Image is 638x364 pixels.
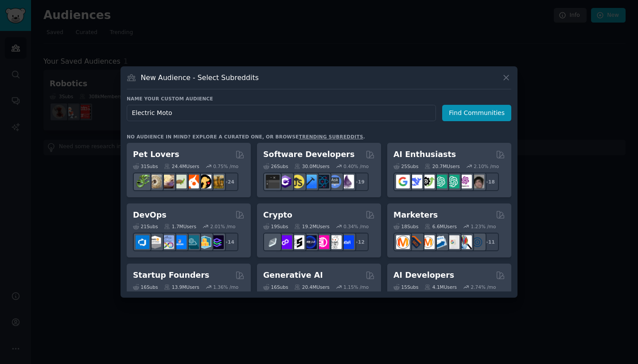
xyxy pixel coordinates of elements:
[263,223,288,230] div: 19 Sub s
[213,163,238,169] div: 0.75 % /mo
[136,235,149,249] img: azuredevops
[263,210,292,221] h2: Crypto
[263,284,288,290] div: 16 Sub s
[133,149,179,160] h2: Pet Lovers
[220,172,238,191] div: + 24
[471,223,496,230] div: 1.23 % /mo
[471,284,496,290] div: 2.74 % /mo
[303,175,317,188] img: iOSProgramming
[446,175,459,188] img: chatgpt_prompts_
[343,223,369,230] div: 0.34 % /mo
[266,235,280,249] img: ethfinance
[173,175,187,188] img: turtle
[421,175,435,188] img: AItoolsCatalog
[127,96,511,102] h3: Name your custom audience
[350,233,369,251] div: + 12
[294,223,329,230] div: 19.2M Users
[396,235,410,249] img: content_marketing
[433,175,447,188] img: chatgpt_promptDesign
[408,235,422,249] img: bigseo
[266,175,280,188] img: software
[263,149,354,160] h2: Software Developers
[446,235,459,249] img: googleads
[424,284,457,290] div: 4.1M Users
[393,210,438,221] h2: Marketers
[164,284,199,290] div: 13.9M Users
[408,175,422,188] img: DeepSeek
[136,175,149,188] img: herpetology
[278,175,292,188] img: csharp
[350,172,369,191] div: + 19
[185,175,199,188] img: cockatiel
[328,235,342,249] img: CryptoNews
[424,163,459,169] div: 20.7M Users
[210,235,224,249] img: PlatformEngineers
[160,175,174,188] img: leopardgeckos
[299,134,363,139] a: trending subreddits
[393,284,418,290] div: 15 Sub s
[442,105,511,121] button: Find Communities
[198,175,211,188] img: PetAdvice
[315,175,329,188] img: reactnative
[294,163,329,169] div: 30.0M Users
[148,235,162,249] img: AWS_Certified_Experts
[393,149,456,160] h2: AI Enthusiasts
[294,284,329,290] div: 20.4M Users
[393,270,454,281] h2: AI Developers
[340,175,354,188] img: elixir
[160,235,174,249] img: Docker_DevOps
[291,175,304,188] img: learnjavascript
[424,223,457,230] div: 6.6M Users
[343,163,369,169] div: 0.40 % /mo
[263,163,288,169] div: 26 Sub s
[127,134,365,140] div: No audience in mind? Explore a curated one, or browse .
[393,163,418,169] div: 25 Sub s
[458,175,472,188] img: OpenAIDev
[133,210,167,221] h2: DevOps
[148,175,162,188] img: ballpython
[315,235,329,249] img: defiblockchain
[133,223,158,230] div: 21 Sub s
[164,223,196,230] div: 1.7M Users
[141,73,259,82] h3: New Audience - Select Subreddits
[198,235,211,249] img: aws_cdk
[220,233,238,251] div: + 14
[213,284,238,290] div: 1.36 % /mo
[133,270,209,281] h2: Startup Founders
[278,235,292,249] img: 0xPolygon
[458,235,472,249] img: MarketingResearch
[210,223,236,230] div: 2.01 % /mo
[480,233,499,251] div: + 11
[396,175,410,188] img: GoogleGeminiAI
[133,284,158,290] div: 16 Sub s
[340,235,354,249] img: defi_
[328,175,342,188] img: AskComputerScience
[471,235,484,249] img: OnlineMarketing
[173,235,187,249] img: DevOpsLinks
[164,163,199,169] div: 24.4M Users
[343,284,369,290] div: 1.15 % /mo
[421,235,435,249] img: AskMarketing
[433,235,447,249] img: Emailmarketing
[185,235,199,249] img: platformengineering
[127,105,436,121] input: Pick a short name, like "Digital Marketers" or "Movie-Goers"
[393,223,418,230] div: 18 Sub s
[480,172,499,191] div: + 18
[474,163,499,169] div: 2.10 % /mo
[210,175,224,188] img: dogbreed
[263,270,323,281] h2: Generative AI
[133,163,158,169] div: 31 Sub s
[471,175,484,188] img: ArtificalIntelligence
[291,235,304,249] img: ethstaker
[303,235,317,249] img: web3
